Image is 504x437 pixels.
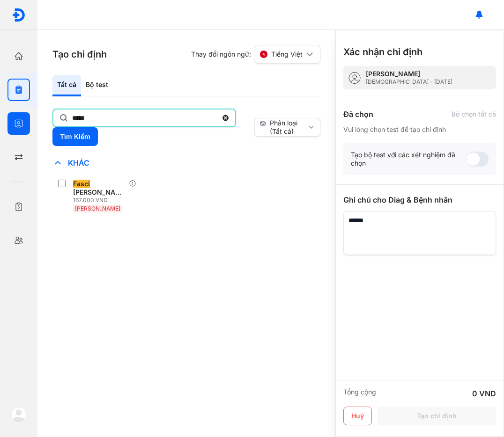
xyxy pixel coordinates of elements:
[351,151,466,168] div: Tạo bộ test với các xét nghiệm đã chọn
[12,8,26,22] img: logo
[366,70,452,78] div: [PERSON_NAME]
[63,158,94,168] span: Khác
[343,45,422,58] h3: Xác nhận chỉ định
[343,407,372,425] button: Huỷ
[52,127,98,146] button: Tìm Kiếm
[366,78,452,86] div: [DEMOGRAPHIC_DATA] - [DATE]
[472,388,496,399] div: 0 VND
[343,194,496,205] div: Ghi chú cho Diag & Bệnh nhân
[73,197,129,204] div: 167.000 VND
[343,109,373,120] div: Đã chọn
[271,50,303,58] span: Tiếng Việt
[343,125,496,134] div: Vui lòng chọn test để tạo chỉ định
[343,388,376,399] div: Tổng cộng
[259,119,307,136] div: Phân loại (Tất cả)
[52,75,81,96] div: Tất cả
[452,110,496,118] div: Bỏ chọn tất cả
[81,75,113,96] div: Bộ test
[73,180,90,188] span: Fasci
[75,205,120,212] span: [PERSON_NAME]
[378,407,496,425] button: Tạo chỉ định
[191,45,320,64] div: Thay đổi ngôn ngữ:
[73,180,125,197] div: [PERSON_NAME]
[11,407,26,422] img: logo
[52,48,107,61] h3: Tạo chỉ định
